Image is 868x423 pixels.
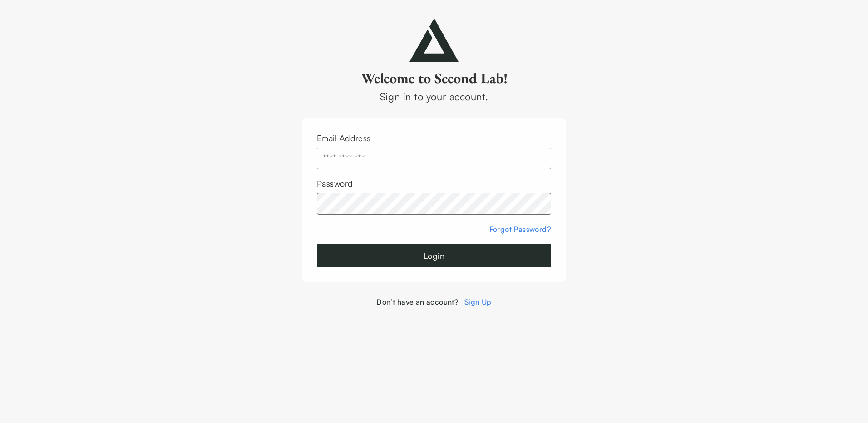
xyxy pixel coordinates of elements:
[317,244,551,267] button: Login
[302,69,566,87] h2: Welcome to Second Lab!
[489,225,551,234] a: Forgot Password?
[302,296,566,307] div: Don’t have an account?
[464,297,492,306] a: Sign Up
[409,18,459,62] img: secondlab-logo
[302,89,566,104] div: Sign in to your account.
[317,178,353,188] label: Password
[317,133,371,143] label: Email Address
